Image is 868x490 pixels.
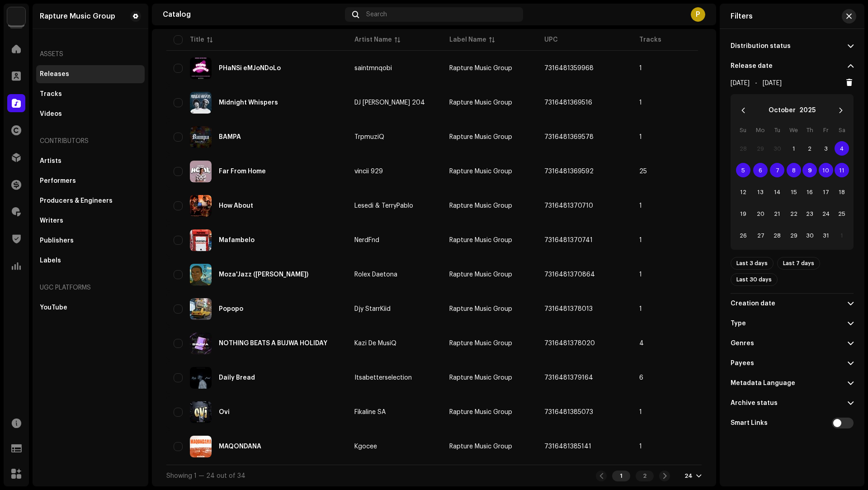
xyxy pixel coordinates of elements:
div: Mafambelo [219,237,255,243]
div: Publishers [40,237,74,244]
img: 0d68dc7f-c72f-4032-9a1c-e1040953d0ca [190,161,212,182]
div: Rapture Music Group [40,13,115,20]
div: Tracks [40,90,62,98]
span: 7316481359968 [544,65,594,71]
re-a-nav-header: UGC Platforms [36,277,145,299]
div: MAQONDANA [219,443,261,450]
div: BAMPA [219,134,241,140]
div: Videos [40,110,62,118]
span: 7316481370710 [544,203,593,209]
div: YouTube [40,304,67,311]
re-m-nav-item: Producers & Engineers [36,192,145,210]
span: 4 [639,340,644,347]
img: 70d483c9-cdc9-45dd-a706-b90ecf7f33d9 [190,57,212,79]
div: P [691,7,705,22]
span: Search [366,11,387,18]
img: 6d53a08a-6196-4a3b-b754-ce27595e00fd [190,401,212,423]
span: Rapture Music Group [449,100,512,106]
re-m-nav-item: Tracks [36,85,145,103]
div: NOTHING BEATS A BUJWA HOLIDAY [219,340,327,347]
div: Midnight Whispers [219,100,278,106]
div: Writers [40,217,63,224]
span: 7316481378013 [544,306,593,312]
span: Rapture Music Group [449,237,512,243]
span: 1 [639,237,642,243]
img: 5573a8f9-d033-48fb-bbc0-eac77e6a85d6 [190,264,212,285]
div: Title [190,35,204,44]
div: saintmnqobi [354,65,392,71]
span: 7316481370741 [544,237,593,243]
span: NerdFnd [354,237,435,243]
div: Fikaline SA [354,409,386,415]
span: Djy StarrKiid [354,306,435,312]
re-m-nav-item: Labels [36,252,145,270]
div: Itsabetterselection [354,375,412,381]
span: 1 [639,203,642,209]
span: saintmnqobi [354,65,435,71]
div: vincii 929 [354,168,383,175]
span: Rapture Music Group [449,168,512,175]
span: 7316481369592 [544,168,594,175]
div: Artists [40,157,61,165]
img: d6d936c5-4811-4bb5-96e9-7add514fcdf6 [7,7,25,25]
span: Kgocee [354,443,435,450]
div: 2 [636,471,654,481]
span: 6 [639,375,643,381]
div: Labels [40,257,61,264]
span: 1 [639,443,642,450]
img: 2171df29-80d2-40cd-ba2c-59d6db3aea7a [190,195,212,217]
div: Kazi De MusiQ [354,340,396,347]
span: vincii 929 [354,168,435,175]
div: Artist Name [354,35,392,44]
span: Rolex Daetona [354,271,435,278]
img: 24312b27-b24c-407d-90f9-a5ed5a7acc40 [190,92,212,114]
div: Djy StarrKiid [354,306,391,312]
span: 7316481385073 [544,409,593,415]
span: Rapture Music Group [449,306,512,312]
div: Rolex Daetona [354,271,397,278]
span: 7316481369516 [544,100,592,106]
span: 1 [639,409,642,415]
div: Label Name [449,35,486,44]
div: How About [219,203,253,209]
div: Moza'Jazz (Dlala Tona) [219,271,308,278]
span: Rapture Music Group [449,375,512,381]
img: b247819d-00e6-4ed3-8ad3-9aa6f99c2fb7 [190,436,212,457]
re-m-nav-item: Writers [36,212,145,230]
re-m-nav-item: Videos [36,105,145,123]
div: 24 [684,472,693,480]
span: Rapture Music Group [449,65,512,71]
span: Rapture Music Group [449,271,512,278]
img: a342eabb-4031-4562-b0ba-b92410a9cc33 [190,298,212,320]
div: TrpmuziQ [354,134,384,140]
span: Rapture Music Group [449,340,512,347]
div: Producers & Engineers [40,197,113,205]
span: TrpmuziQ [354,134,435,140]
span: Itsabetterselection [354,375,435,381]
span: Rapture Music Group [449,409,512,415]
re-m-nav-item: Publishers [36,232,145,250]
div: Performers [40,177,76,185]
div: 1 [612,471,630,481]
span: Lesedi & TerryPablo [354,203,435,209]
span: 1 [639,271,642,278]
img: 6f5dff15-5d82-4b2c-909f-ebef2d630689 [190,126,212,148]
span: DJ Mellcaw 204 [354,100,435,106]
span: 1 [639,134,642,140]
span: 1 [639,65,642,71]
re-a-nav-header: Contributors [36,130,145,152]
span: 25 [639,168,647,175]
span: Rapture Music Group [449,443,512,450]
re-a-nav-header: Assets [36,43,145,65]
div: PHaNSi eMJoNDoLo [219,65,281,71]
div: DJ [PERSON_NAME] 204 [354,100,425,106]
span: 1 [639,100,642,106]
span: 7316481378020 [544,340,595,347]
div: Daily Bread [219,375,255,381]
div: NerdFnd [354,237,379,243]
span: Showing 1 — 24 out of 34 [166,473,245,479]
span: 7316481369578 [544,134,594,140]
